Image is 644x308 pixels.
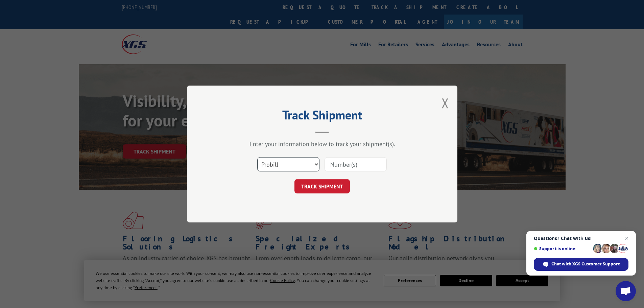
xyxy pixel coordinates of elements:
[221,110,424,123] h2: Track Shipment
[616,281,636,301] div: Open chat
[442,94,449,112] button: Close modal
[534,236,628,241] span: Questions? Chat with us!
[551,261,620,267] span: Chat with XGS Customer Support
[534,246,591,251] span: Support is online
[325,157,387,171] input: Number(s)
[534,258,628,271] div: Chat with XGS Customer Support
[221,140,424,148] div: Enter your information below to track your shipment(s).
[623,234,631,242] span: Close chat
[294,179,350,193] button: TRACK SHIPMENT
